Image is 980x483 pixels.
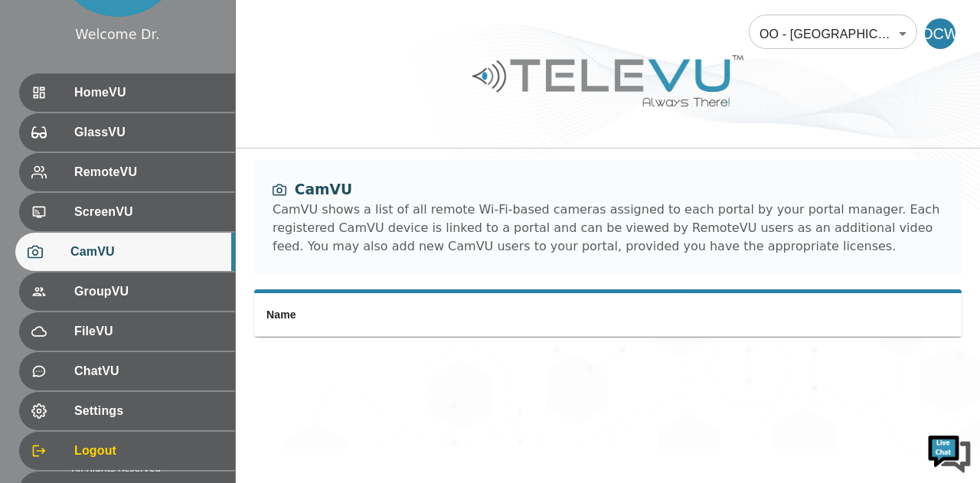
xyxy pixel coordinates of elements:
[19,153,235,191] div: RemoteVU
[15,233,235,271] div: CamVU
[89,144,211,299] span: We're online!
[19,73,235,112] div: HomeVU
[254,293,962,337] table: simple table
[470,49,746,113] img: Logo
[74,83,223,102] span: HomeVU
[19,193,235,231] div: ScreenVU
[74,203,223,221] span: ScreenVU
[74,123,223,142] span: GlassVU
[749,12,917,55] div: OO - [GEOGRAPHIC_DATA] - [PERSON_NAME] [MTRP]
[925,18,955,49] div: DCW
[74,163,223,181] span: RemoteVU
[19,432,235,470] div: Logout
[8,321,292,374] textarea: Type your message and hit 'Enter'
[74,402,223,420] span: Settings
[266,308,296,321] span: Name
[75,24,159,44] div: Welcome Dr.
[19,392,235,430] div: Settings
[273,201,943,256] div: CamVU shows a list of all remote Wi-Fi-based cameras assigned to each portal by your portal manag...
[74,362,223,380] span: ChatVU
[251,8,288,44] div: Minimize live chat window
[74,442,223,460] span: Logout
[19,352,235,390] div: ChatVU
[80,80,257,100] div: Chat with us now
[26,71,64,109] img: d_736959983_company_1615157101543_736959983
[273,179,943,201] div: CamVU
[926,429,972,475] img: Chat Widget
[19,273,235,311] div: GroupVU
[70,243,223,261] span: CamVU
[74,322,223,341] span: FileVU
[19,113,235,152] div: GlassVU
[74,282,223,301] span: GroupVU
[19,312,235,351] div: FileVU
